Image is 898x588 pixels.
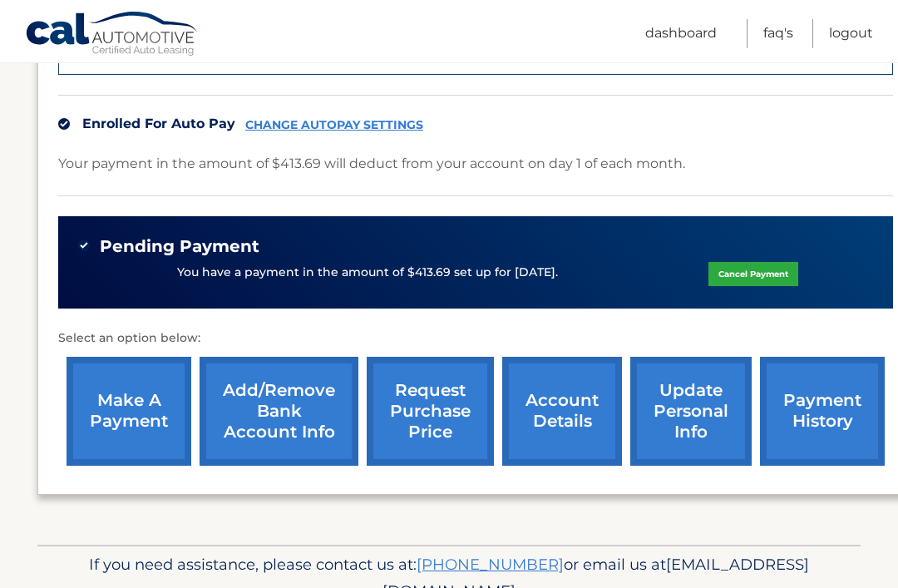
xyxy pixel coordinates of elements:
a: Add/Remove bank account info [200,357,358,466]
a: make a payment [67,357,191,466]
a: Cancel Payment [708,262,798,286]
p: Select an option below: [58,329,893,348]
span: Pending Payment [100,236,259,257]
a: update personal info [630,357,752,466]
a: CHANGE AUTOPAY SETTINGS [245,118,423,132]
a: Dashboard [645,19,717,48]
a: FAQ's [763,19,793,48]
a: Cal Automotive [25,11,200,59]
img: check.svg [58,118,70,130]
a: request purchase price [367,357,494,466]
span: Enrolled For Auto Pay [82,116,235,131]
a: payment history [760,357,885,466]
img: check-green.svg [78,240,90,251]
a: Logout [829,19,873,48]
a: account details [502,357,622,466]
p: Your payment in the amount of $413.69 will deduct from your account on day 1 of each month. [58,152,685,175]
p: You have a payment in the amount of $413.69 set up for [DATE]. [177,264,558,282]
a: [PHONE_NUMBER] [417,555,564,574]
